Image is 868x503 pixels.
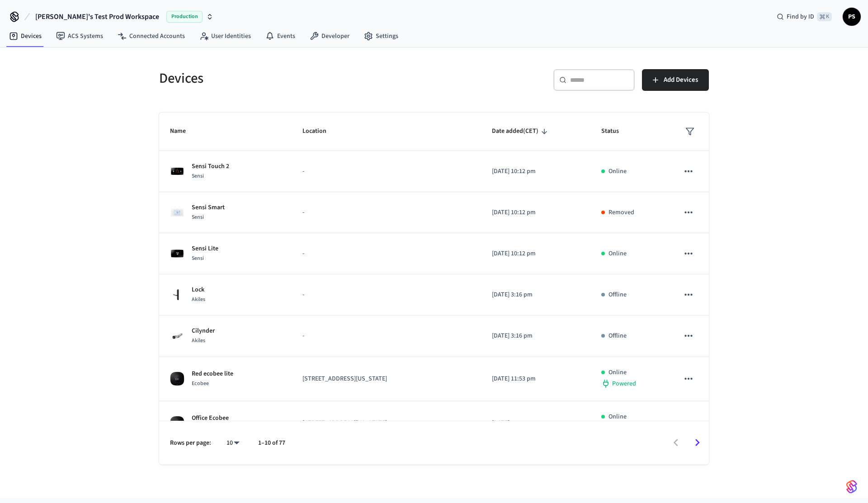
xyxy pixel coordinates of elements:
p: Removed [609,208,634,217]
p: - [302,331,470,341]
p: [DATE] 3:16 pm [492,331,580,341]
button: Add Devices [642,69,709,91]
p: - [302,167,470,176]
p: - [302,208,470,217]
p: [STREET_ADDRESS][US_STATE] [302,374,470,384]
button: PS [843,8,861,26]
p: Offline [609,331,627,341]
img: Sensi Lite Smart Thermostat (Black) [170,246,184,261]
a: Events [258,28,302,44]
span: Location [302,124,338,138]
span: Sensi [192,213,204,221]
span: Add Devices [664,74,698,86]
p: [DATE] 3:16 pm [492,290,580,300]
p: - [302,290,470,300]
p: [DATE] 10:12 pm [492,208,580,217]
h5: Devices [159,69,429,88]
span: Find by ID [787,12,814,21]
img: ecobee_lite_3 [170,416,184,430]
img: Akiles Cylinder [170,329,184,343]
p: [DATE] 11:53 pm [492,418,580,428]
p: [DATE] 10:12 pm [492,249,580,259]
a: Devices [2,28,49,44]
p: Online [609,167,627,176]
p: Lock [192,285,205,295]
span: Sensi [192,172,204,180]
span: Production [166,11,203,23]
p: [STREET_ADDRESS][US_STATE] [302,418,470,428]
a: Connected Accounts [110,28,192,44]
a: Settings [357,28,406,44]
a: Developer [302,28,357,44]
p: Sensi Touch 2 [192,162,229,171]
img: Sensi Touch 2 Smart Thermostat (Black) [170,164,184,179]
p: [DATE] 10:12 pm [492,167,580,176]
p: 1–10 of 77 [258,438,285,448]
a: ACS Systems [49,28,110,44]
span: Name [170,124,198,138]
p: Sensi Lite [192,244,218,254]
span: [PERSON_NAME]'s Test Prod Workspace [35,11,159,22]
p: [DATE] 11:53 pm [492,374,580,384]
span: Akiles [192,296,205,303]
span: Powered [612,379,636,388]
p: Online [609,368,627,377]
span: Ecobee [192,380,209,387]
span: Date added(CET) [492,124,550,138]
p: Online [609,249,627,259]
p: Offline [609,290,627,300]
span: PS [844,9,860,25]
p: Sensi Smart [192,203,225,212]
span: Sensi [192,254,204,262]
p: Rows per page: [170,438,211,448]
img: ecobee_lite_3 [170,371,184,386]
button: Go to next page [687,432,708,453]
a: User Identities [192,28,258,44]
p: Online [609,412,627,422]
span: Akiles [192,337,205,344]
img: Akiles Roomlock [170,287,184,302]
p: Office Ecobee [192,414,229,423]
img: Sensi Smart Thermostat (White) [170,205,184,220]
div: Find by ID⌘ K [769,9,839,25]
span: Status [601,124,631,138]
div: 10 [222,437,244,450]
span: ⌘ K [817,12,832,21]
img: SeamLogoGradient.69752ec5.svg [846,479,857,494]
p: - [302,249,470,259]
p: Red ecobee lite [192,369,233,379]
p: Cilynder [192,326,215,336]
